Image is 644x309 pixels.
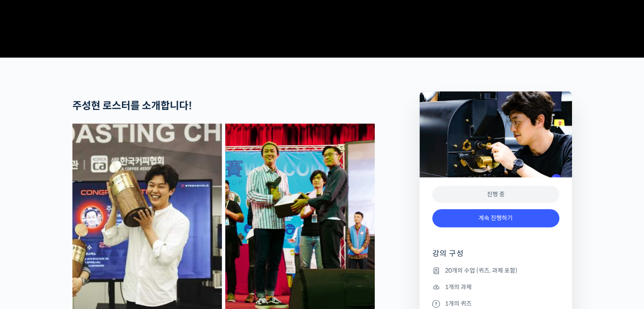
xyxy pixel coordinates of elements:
strong: 주성현 로스터를 소개합니다! [72,99,192,112]
a: 설정 [109,239,163,260]
h4: 강의 구성 [432,248,559,265]
a: 홈 [3,239,56,260]
li: 20개의 수업 (퀴즈, 과제 포함) [432,265,559,276]
li: 1개의 퀴즈 [432,298,559,309]
a: 계속 진행하기 [432,209,559,227]
span: 홈 [27,251,32,258]
li: 1개의 과제 [432,282,559,292]
span: 대화 [77,252,88,259]
span: 설정 [131,251,141,258]
a: 대화 [56,239,109,260]
div: 진행 중 [432,186,559,203]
